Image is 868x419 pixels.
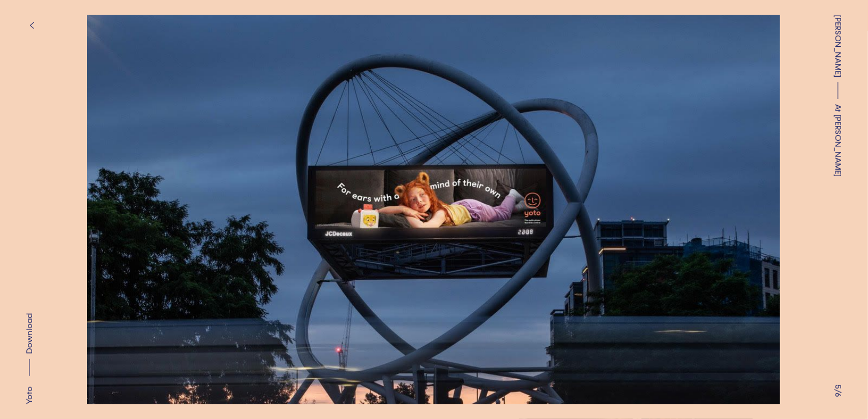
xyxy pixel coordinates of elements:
[23,386,36,404] div: Yoto
[23,313,36,381] button: Download asset
[24,313,35,354] span: Download
[832,15,844,77] a: [PERSON_NAME]
[832,104,844,177] span: At [PERSON_NAME]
